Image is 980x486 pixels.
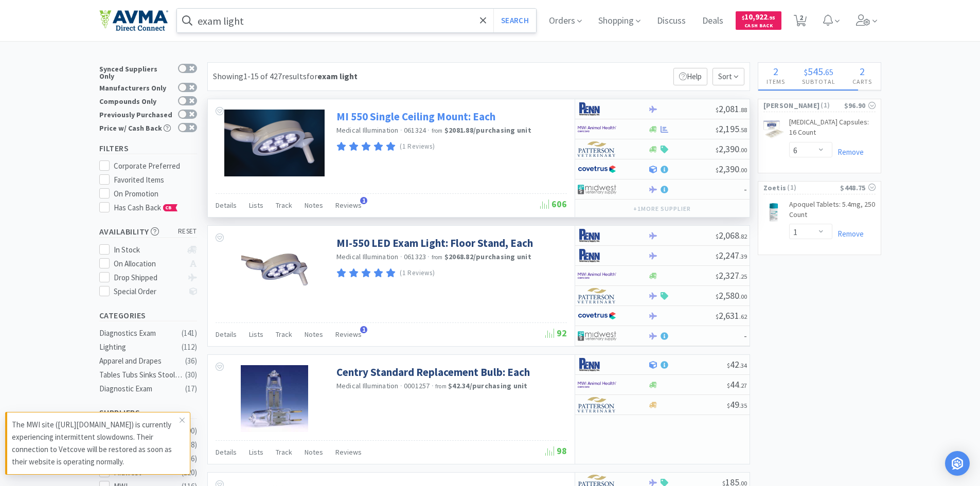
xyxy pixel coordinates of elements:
[335,330,362,339] span: Reviews
[628,202,696,216] button: +1more supplier
[739,106,747,114] span: . 88
[653,16,690,26] a: Discuss
[804,67,808,77] span: $
[432,381,434,390] span: ·
[444,125,531,135] strong: $2081.88 / purchasing unit
[716,232,719,240] span: $
[400,381,402,390] span: ·
[739,382,747,389] span: . 27
[241,236,308,303] img: 701fc8e1fae24b5cb3c919d10bcecca9_341599.jpeg
[790,17,811,27] a: 2
[404,252,426,261] span: 061323
[99,369,183,381] div: Tables Tubs Sinks Stools Mats
[808,65,823,78] span: 545
[307,71,358,81] span: for
[578,182,616,197] img: 4dd14cff54a648ac9e977f0c5da9bc2e_5.png
[336,365,530,379] a: Centry Standard Replacement Bulb: Each
[832,229,864,239] a: Remove
[114,258,182,270] div: On Allocation
[739,402,747,409] span: . 35
[249,201,263,210] span: Lists
[739,362,747,369] span: . 34
[832,147,864,157] a: Remove
[114,272,182,284] div: Drop Shipped
[578,161,616,177] img: 77fca1acd8b6420a9015268ca798ef17_1.png
[716,166,719,174] span: $
[400,141,435,152] p: (1 Reviews)
[578,377,616,392] img: f6b2451649754179b5b4e0c70c3f7cb0_2.png
[739,146,747,154] span: . 00
[360,197,367,204] span: 1
[99,142,197,154] h5: Filters
[773,65,778,78] span: 2
[763,202,784,222] img: 939df78b2da1417e990ee6759270c933_331806.png
[427,252,430,261] span: ·
[578,397,616,412] img: f5e969b455434c6296c6d81ef179fa71_3.png
[727,402,730,409] span: $
[578,268,616,283] img: f6b2451649754179b5b4e0c70c3f7cb0_2.png
[249,447,263,457] span: Lists
[578,308,616,323] img: 77fca1acd8b6420a9015268ca798ef17_1.png
[185,383,197,395] div: ( 17 )
[336,381,399,390] a: Medical Illumination
[164,205,174,211] span: CB
[578,357,616,372] img: e1133ece90fa4a959c5ae41b0808c578_9.png
[763,182,787,193] span: Zoetis
[404,125,426,135] span: 061324
[177,9,537,32] input: Search by item, sku, manufacturer, ingredient, size...
[739,253,747,260] span: . 39
[99,110,173,118] div: Previously Purchased
[432,127,443,134] span: from
[435,383,447,390] span: from
[578,248,616,263] img: e1133ece90fa4a959c5ae41b0808c578_9.png
[673,68,707,85] p: Help
[114,203,178,212] span: Has Cash Back
[763,100,820,111] span: [PERSON_NAME]
[758,77,794,86] h4: Items
[727,382,730,389] span: $
[739,126,747,134] span: . 58
[400,125,402,135] span: ·
[216,330,237,339] span: Details
[216,447,237,457] span: Details
[727,358,747,370] span: 42
[540,198,567,210] span: 606
[545,445,567,457] span: 98
[182,327,197,339] div: ( 141 )
[182,341,197,353] div: ( 112 )
[99,327,183,339] div: Diagnostics Exam
[739,293,747,300] span: . 00
[794,66,844,77] div: .
[400,268,435,279] p: (1 Reviews)
[336,236,533,250] a: MI-550 LED Exam Light: Floor Stand, Each
[716,253,719,260] span: $
[317,71,358,81] strong: exam light
[727,362,730,369] span: $
[744,330,747,341] span: -
[794,77,844,86] h4: Subtotal
[716,293,719,300] span: $
[578,141,616,157] img: f5e969b455434c6296c6d81ef179fa71_3.png
[493,9,536,32] button: Search
[99,83,173,92] div: Manufacturers Only
[716,313,719,320] span: $
[336,252,399,261] a: Medical Illumination
[99,341,183,353] div: Lighting
[99,10,168,31] img: e4e33dab9f054f5782a47901c742baa9_102.png
[789,117,876,141] a: [MEDICAL_DATA] Capsules: 16 Count
[844,77,881,86] h4: Carts
[114,160,197,172] div: Corporate Preferred
[742,23,775,30] span: Cash Back
[99,226,197,238] h5: Availability
[716,143,747,155] span: 2,390
[716,229,747,241] span: 2,068
[844,100,876,111] div: $96.90
[742,12,775,22] span: 10,922
[99,96,173,105] div: Compounds Only
[578,101,616,117] img: e1133ece90fa4a959c5ae41b0808c578_9.png
[739,166,747,174] span: . 00
[114,174,197,186] div: Favorited Items
[185,355,197,367] div: ( 36 )
[99,64,173,80] div: Synced Suppliers Only
[742,14,744,21] span: $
